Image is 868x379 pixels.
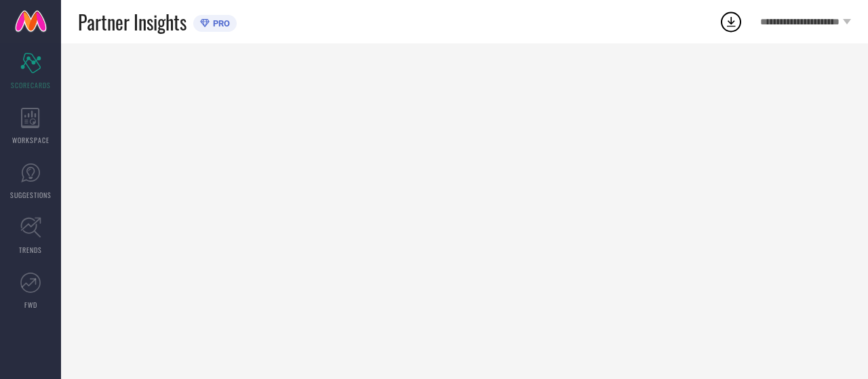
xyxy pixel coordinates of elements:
span: FWD [24,300,37,310]
div: Open download list [719,9,743,34]
span: SCORECARDS [11,80,51,90]
span: WORKSPACE [12,135,50,145]
span: TRENDS [19,245,42,255]
span: PRO [210,18,230,28]
span: Partner Insights [78,8,186,36]
span: SUGGESTIONS [10,190,52,200]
